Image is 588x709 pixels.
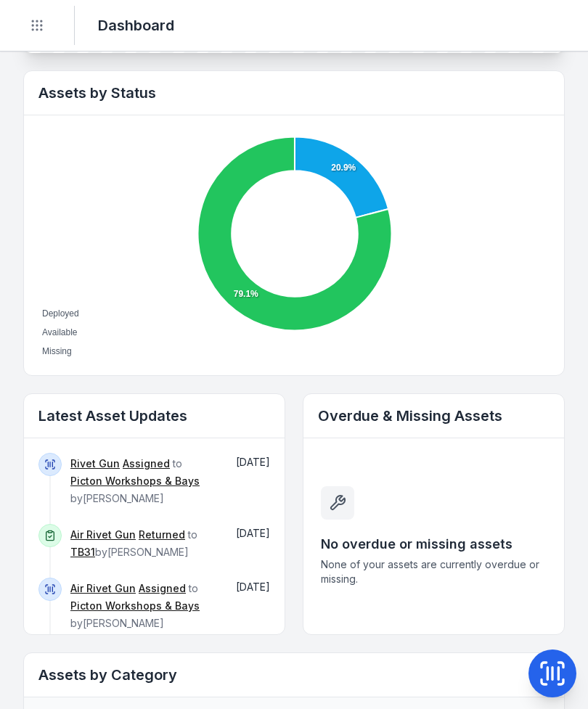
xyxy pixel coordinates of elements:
a: Picton Workshops & Bays [70,474,200,488]
span: [DATE] [236,456,270,468]
a: Assigned [139,581,186,596]
a: Rivet Gun [70,456,120,471]
span: to by [PERSON_NAME] [70,528,197,558]
h2: Dashboard [98,15,174,36]
time: 16/9/2025, 9:41:24 am [236,456,270,468]
span: Missing [42,346,72,356]
span: [DATE] [236,581,270,593]
span: None of your assets are currently overdue or missing. [321,557,547,586]
span: [DATE] [236,527,270,539]
span: to by [PERSON_NAME] [70,457,200,504]
a: Picton Workshops & Bays [70,599,200,613]
span: Deployed [42,308,79,319]
h3: No overdue or missing assets [321,534,547,554]
time: 16/9/2025, 9:29:32 am [236,581,270,593]
a: Assigned [123,456,170,471]
h2: Assets by Status [38,83,550,103]
a: Air Rivet Gun [70,528,136,542]
span: Available [42,327,77,337]
a: Air Rivet Gun [70,581,136,596]
span: to by [PERSON_NAME] [70,582,200,629]
button: Toggle navigation [23,12,51,39]
a: TB31 [70,545,95,560]
time: 16/9/2025, 9:40:47 am [236,527,270,539]
h2: Assets by Category [38,665,550,685]
h2: Overdue & Missing Assets [318,406,550,426]
a: Returned [139,528,185,542]
h2: Latest Asset Updates [38,406,270,426]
